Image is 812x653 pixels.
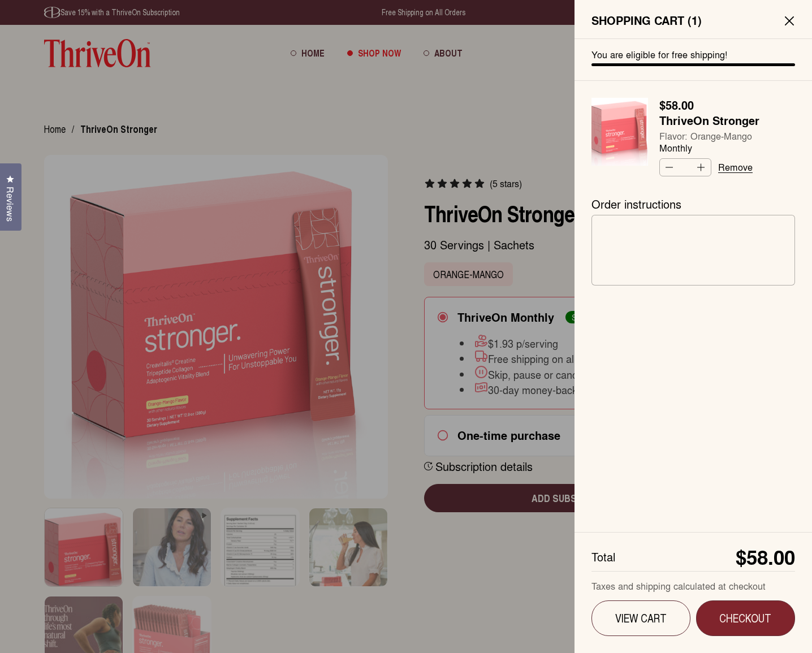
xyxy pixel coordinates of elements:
[591,47,728,61] span: You are eligible for free shipping!
[659,112,759,131] span: ThriveOn Stronger
[660,159,677,176] button: Decrease quantity
[591,98,648,166] img: Box of ThriveOn Stronger supplement with a pink design on a white background
[712,611,779,625] span: Checkout
[718,162,753,172] a: Remove
[659,130,759,142] span: Flavor: Orange-Mango
[659,97,694,114] strong: $58.00
[694,159,711,176] button: Increase quantity
[591,197,795,211] label: Order instructions
[659,114,759,128] a: ThriveOn Stronger
[3,187,18,222] span: Reviews
[659,142,759,154] span: Monthly
[608,611,674,625] span: View Cart
[591,580,795,592] div: Taxes and shipping calculated at checkout
[591,13,702,28] span: Shopping Cart ( )
[591,600,690,636] a: View Cart
[692,12,698,29] span: 1
[696,600,796,636] button: Checkout
[591,550,615,564] span: Total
